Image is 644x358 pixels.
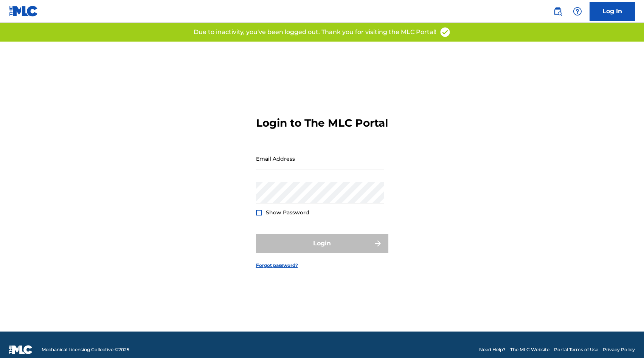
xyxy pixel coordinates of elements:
img: logo [9,345,33,354]
div: Help [570,4,585,19]
img: search [553,7,562,16]
a: Privacy Policy [603,346,635,353]
iframe: Chat Widget [606,322,644,358]
span: Show Password [266,209,309,216]
p: Due to inactivity, you've been logged out. Thank you for visiting the MLC Portal! [194,28,436,37]
a: Public Search [550,4,565,19]
a: Log In [590,2,635,21]
img: help [573,7,582,16]
h3: Login to The MLC Portal [256,116,388,130]
a: Portal Terms of Use [554,346,598,353]
a: Forgot password? [256,262,298,269]
img: access [439,26,451,38]
a: Need Help? [479,346,506,353]
img: MLC Logo [9,6,38,17]
span: Mechanical Licensing Collective © 2025 [42,346,129,353]
a: The MLC Website [510,346,549,353]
